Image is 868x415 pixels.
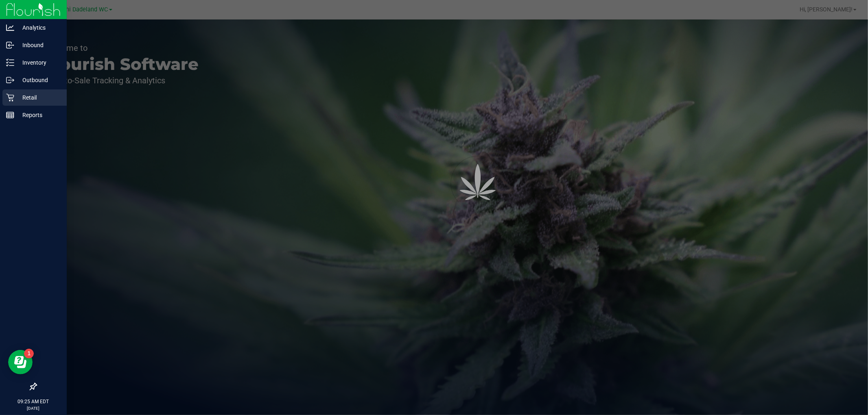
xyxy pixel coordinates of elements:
[14,23,63,33] p: Analytics
[14,110,63,120] p: Reports
[14,58,63,67] p: Inventory
[14,75,63,85] p: Outbound
[4,405,63,411] p: [DATE]
[6,93,14,102] inline-svg: Retail
[6,59,14,67] inline-svg: Inventory
[6,111,14,119] inline-svg: Reports
[14,40,63,50] p: Inbound
[8,350,33,374] iframe: Resource center
[6,41,14,49] inline-svg: Inbound
[4,398,63,405] p: 09:25 AM EDT
[14,93,63,102] p: Retail
[6,24,14,32] inline-svg: Analytics
[24,349,34,359] iframe: Resource center unread badge
[6,76,14,84] inline-svg: Outbound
